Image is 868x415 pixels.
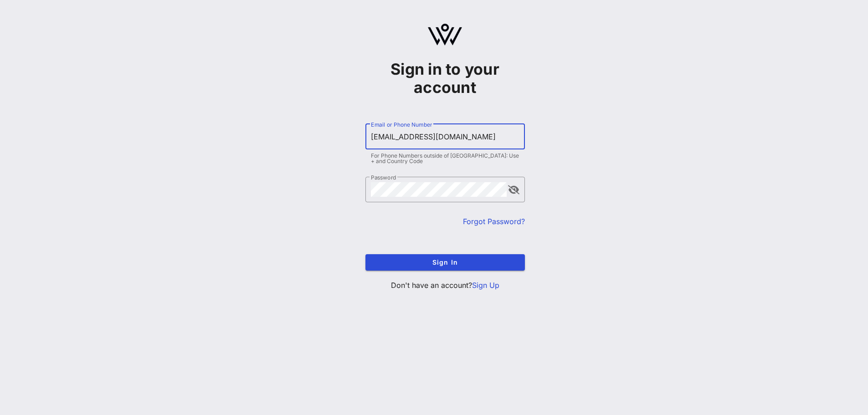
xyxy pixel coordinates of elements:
[365,280,525,291] p: Don't have an account?
[365,254,525,271] button: Sign In
[371,153,519,164] div: For Phone Numbers outside of [GEOGRAPHIC_DATA]: Use + and Country Code
[373,258,518,266] span: Sign In
[371,121,432,128] label: Email or Phone Number
[428,24,462,46] img: logo.svg
[371,174,396,181] label: Password
[463,217,525,226] a: Forgot Password?
[508,185,519,195] button: append icon
[472,281,499,290] a: Sign Up
[365,60,525,97] h1: Sign in to your account
[371,129,519,144] input: Email or Phone Number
